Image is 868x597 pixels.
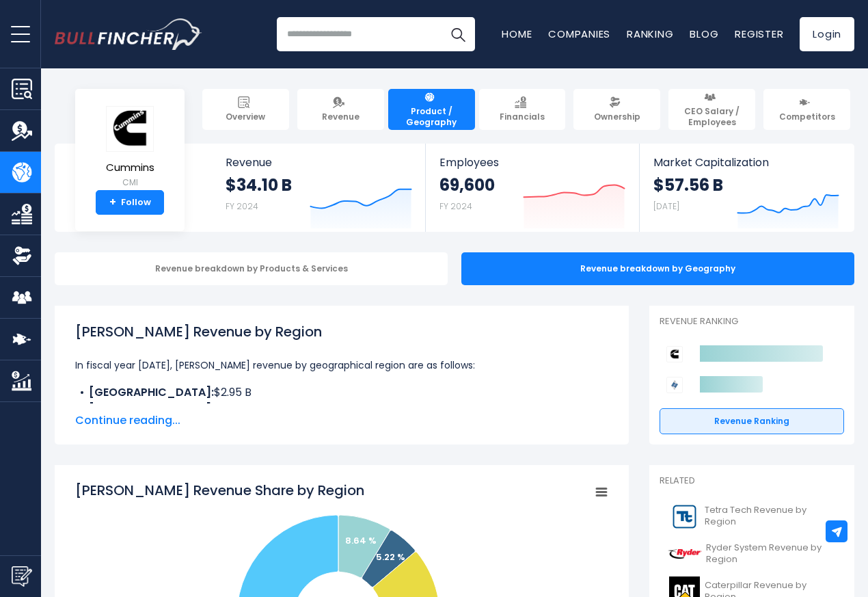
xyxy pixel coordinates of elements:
[675,106,749,127] span: CEO Salary / Employees
[594,111,640,122] span: Ownership
[653,156,839,169] span: Market Capitalization
[96,190,164,215] a: +Follow
[12,246,32,266] img: Ownership
[660,408,844,434] a: Revenue Ranking
[668,501,701,532] img: TTEK logo
[666,346,683,362] img: Cummins competitors logo
[800,17,854,51] a: Login
[106,176,154,189] small: CMI
[226,111,265,122] span: Overview
[89,384,214,400] b: [GEOGRAPHIC_DATA]:
[502,27,532,41] a: Home
[376,550,405,563] text: 5.22 %
[394,106,469,127] span: Product / Geography
[212,144,426,232] a: Revenue $34.10 B FY 2024
[653,174,723,196] strong: $57.56 B
[660,535,844,573] a: Ryder System Revenue by Region
[75,412,608,429] span: Continue reading...
[388,89,475,130] a: Product / Geography
[706,542,836,566] span: Ryder System Revenue by Region
[75,357,608,373] p: In fiscal year [DATE], [PERSON_NAME] revenue by geographical region are as follows:
[426,144,638,232] a: Employees 69,600 FY 2024
[573,89,660,130] a: Ownership
[439,156,625,169] span: Employees
[660,475,844,487] p: Related
[548,27,610,41] a: Companies
[461,252,854,285] div: Revenue breakdown by Geography
[226,200,258,212] small: FY 2024
[226,156,412,169] span: Revenue
[75,384,608,401] li: $2.95 B
[779,111,835,122] span: Competitors
[55,18,202,50] a: Go to homepage
[735,27,783,41] a: Register
[668,539,702,570] img: R logo
[627,27,673,41] a: Ranking
[660,316,844,328] p: Revenue Ranking
[690,27,718,41] a: Blog
[75,321,608,342] h1: [PERSON_NAME] Revenue by Region
[297,89,384,130] a: Revenue
[89,401,214,416] b: [GEOGRAPHIC_DATA]:
[55,18,202,50] img: Bullfincher logo
[55,252,448,285] div: Revenue breakdown by Products & Services
[479,89,566,130] a: Financials
[666,377,683,393] img: Emerson Electric Co. competitors logo
[105,105,155,191] a: Cummins CMI
[106,162,154,174] span: Cummins
[345,534,377,547] text: 8.64 %
[640,144,853,232] a: Market Capitalization $57.56 B [DATE]
[441,17,475,51] button: Search
[439,174,495,196] strong: 69,600
[653,200,679,212] small: [DATE]
[226,174,292,196] strong: $34.10 B
[109,196,116,209] strong: +
[660,498,844,535] a: Tetra Tech Revenue by Region
[500,111,545,122] span: Financials
[705,505,836,528] span: Tetra Tech Revenue by Region
[322,111,360,122] span: Revenue
[668,89,755,130] a: CEO Salary / Employees
[763,89,850,130] a: Competitors
[75,401,608,417] li: $1.78 B
[75,481,364,500] tspan: [PERSON_NAME] Revenue Share by Region
[202,89,289,130] a: Overview
[439,200,472,212] small: FY 2024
